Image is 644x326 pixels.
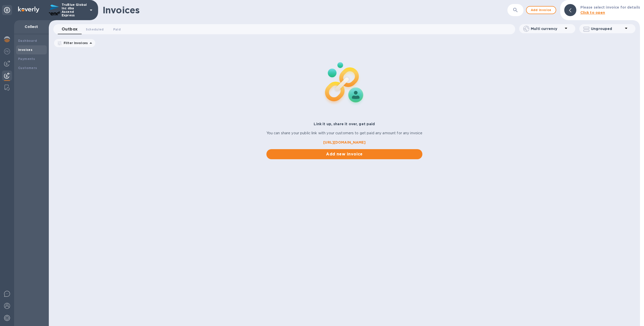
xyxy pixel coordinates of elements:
p: Collect [18,24,45,29]
p: Link it up, share it over, get paid [266,121,423,126]
b: Customers [18,66,37,70]
span: Add new invoice [270,151,419,157]
div: Unpin categories [2,5,12,15]
p: Ungrouped [591,26,623,31]
p: Filter Invoices [62,41,88,45]
p: You can share your public link with your customers to get paid any amount for any invoice [266,131,423,136]
img: Foreign exchange [4,48,10,54]
span: Add invoice [531,7,552,13]
span: Paid [113,27,121,32]
b: Dashboard [18,39,37,43]
b: Please select invoice for details [580,5,640,9]
b: Payments [18,57,35,61]
a: [URL][DOMAIN_NAME] [266,140,423,145]
span: Scheduled [86,27,104,32]
b: Click to open [580,11,605,15]
span: Outbox [62,26,78,33]
p: Multi currency [531,26,563,31]
h1: Invoices [103,5,140,15]
button: Add new invoice [266,149,423,159]
b: Invoices [18,48,32,52]
img: Logo [18,7,39,13]
button: Add invoice [526,6,556,14]
p: TruBlue Global Inc dba Ascend Express [62,3,87,17]
b: [URL][DOMAIN_NAME] [323,140,365,144]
